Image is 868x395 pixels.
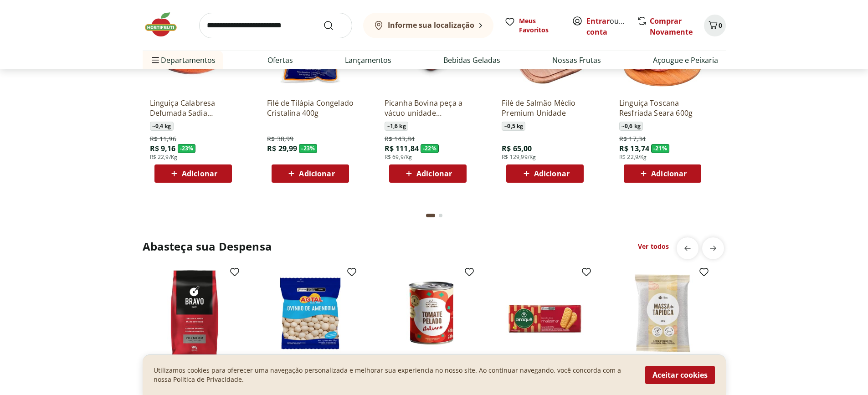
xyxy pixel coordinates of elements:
span: R$ 17,34 [619,134,646,144]
h2: Abasteça sua Despensa [143,239,272,254]
a: Linguiça Toscana Resfriada Seara 600g [619,98,706,118]
span: Adicionar [182,170,217,177]
span: - 21 % [651,144,669,153]
button: Submit Search [323,20,345,31]
span: R$ 111,84 [385,144,419,154]
button: Current page from fs-carousel [424,205,437,226]
a: Filé de Salmão Médio Premium Unidade [502,98,588,118]
a: Filé de Tilápia Congelado Cristalina 400g [267,98,354,118]
span: R$ 129,99/Kg [502,154,536,161]
span: ou [586,15,627,37]
span: R$ 11,96 [150,134,176,144]
span: - 23 % [178,144,196,153]
span: R$ 22,9/Kg [619,154,647,161]
button: Adicionar [506,164,584,183]
span: R$ 29,99 [267,144,297,154]
span: ~ 0,4 kg [150,122,174,131]
span: R$ 69,9/Kg [385,154,412,161]
button: previous [677,237,699,259]
span: Meus Favoritos [519,16,561,35]
span: R$ 143,84 [385,134,415,144]
p: Utilizamos cookies para oferecer uma navegação personalizada e melhorar sua experiencia no nosso ... [154,366,634,384]
img: Tapioca Natural da Terra 500g [619,270,706,357]
a: Lançamentos [345,55,391,66]
a: Linguiça Calabresa Defumada Sadia Perdigão [150,98,236,118]
a: Bebidas Geladas [443,55,500,66]
button: Menu [150,49,161,71]
img: Tomate Pelado Italiano Natural da Terra 400g [385,270,471,357]
span: Adicionar [534,170,570,177]
span: R$ 38,99 [267,134,293,144]
button: Go to page 2 from fs-carousel [437,205,444,226]
img: Café Premium Torrado e Moído Bravo 500g [150,270,236,357]
span: Departamentos [150,49,216,71]
span: Adicionar [299,170,334,177]
button: Adicionar [272,164,349,183]
a: Ver todos [638,242,669,251]
span: Adicionar [651,170,687,177]
a: Nossas Frutas [552,55,601,66]
span: - 23 % [299,144,317,153]
button: Carrinho [704,15,726,36]
span: ~ 1,6 kg [385,122,408,131]
span: R$ 65,00 [502,144,532,154]
button: Adicionar [389,164,467,183]
button: Aceitar cookies [645,366,715,384]
span: R$ 9,16 [150,144,176,154]
a: Açougue e Peixaria [653,55,718,66]
span: ~ 0,5 kg [502,122,525,131]
span: R$ 13,74 [619,144,649,154]
input: search [199,13,352,38]
button: Informe sua localização [363,13,493,38]
a: Entrar [586,16,610,26]
span: - 22 % [421,144,439,153]
button: Adicionar [154,164,232,183]
span: R$ 22,9/Kg [150,154,178,161]
span: ~ 0,6 kg [619,122,643,131]
button: Adicionar [624,164,701,183]
span: Adicionar [416,170,452,177]
a: Picanha Bovina peça a vácuo unidade aproximadamente 1,6kg [385,98,471,118]
a: Ofertas [267,55,293,66]
img: Hortifruti [143,11,188,38]
span: 0 [719,21,722,30]
img: Ovinhos de Amendoim Agtal 120g [267,270,354,357]
img: Biscoito Maizena Piraque 175g [502,270,588,357]
b: Informe sua localização [388,20,474,30]
a: Meus Favoritos [504,16,561,35]
a: Criar conta [586,16,637,37]
a: Comprar Novamente [650,16,693,37]
button: next [702,237,724,259]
